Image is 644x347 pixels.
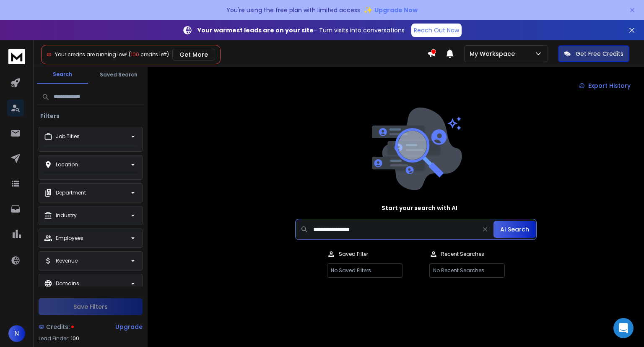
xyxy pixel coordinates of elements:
[374,6,418,14] span: Upgrade Now
[71,335,79,342] span: 100
[37,66,88,84] button: Search
[56,189,86,196] p: Department
[37,112,63,120] h3: Filters
[56,161,78,168] p: Location
[572,77,637,94] a: Export History
[172,49,215,60] button: Get More
[414,26,459,34] p: Reach Out Now
[93,66,144,83] button: Saved Search
[364,2,418,18] button: ✨Upgrade Now
[8,325,25,342] button: N
[56,133,80,140] p: Job Titles
[56,212,77,219] p: Industry
[493,221,536,238] button: AI Search
[411,24,462,37] a: Reach Out Now
[115,323,143,331] div: Upgrade
[558,45,629,62] button: Get Free Credits
[56,280,79,287] p: Domains
[226,6,360,14] p: You're using the free plan with limited access
[131,51,139,58] span: 100
[39,335,69,342] p: Lead Finder:
[613,318,634,338] div: Open Intercom Messenger
[56,235,83,242] p: Employees
[441,251,484,258] p: Recent Searches
[382,204,457,212] h1: Start your search with AI
[429,263,505,278] p: No Recent Searches
[129,51,169,58] span: ( credits left)
[339,251,368,258] p: Saved Filter
[327,263,402,278] p: No Saved Filters
[197,26,314,34] strong: Your warmest leads are on your site
[197,26,405,34] p: – Turn visits into conversations
[370,108,462,190] img: image
[470,50,518,58] p: My Workspace
[364,4,373,16] span: ✨
[39,318,143,335] a: Credits:Upgrade
[56,258,78,264] p: Revenue
[576,50,623,58] p: Get Free Credits
[8,49,25,64] img: logo
[46,323,70,331] span: Credits:
[55,51,127,58] span: Your credits are running low!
